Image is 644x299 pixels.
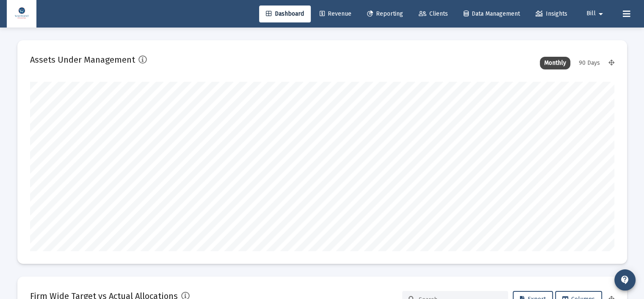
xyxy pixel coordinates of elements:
mat-icon: arrow_drop_down [596,6,606,22]
a: Revenue [313,6,358,22]
a: Dashboard [259,6,311,22]
mat-icon: contact_support [620,275,630,285]
a: Reporting [360,6,410,22]
span: Dashboard [266,10,304,17]
a: Insights [529,6,574,22]
h2: Assets Under Management [30,53,135,66]
span: Revenue [320,10,351,17]
div: Monthly [540,57,570,69]
a: Data Management [457,6,527,22]
span: Insights [536,10,567,17]
div: 90 Days [575,57,604,69]
span: Reporting [367,10,403,17]
span: Clients [419,10,448,17]
a: Clients [412,6,455,22]
img: Dashboard [13,6,30,22]
button: Bill [576,5,616,22]
span: Data Management [464,10,520,17]
span: Bill [586,10,596,17]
